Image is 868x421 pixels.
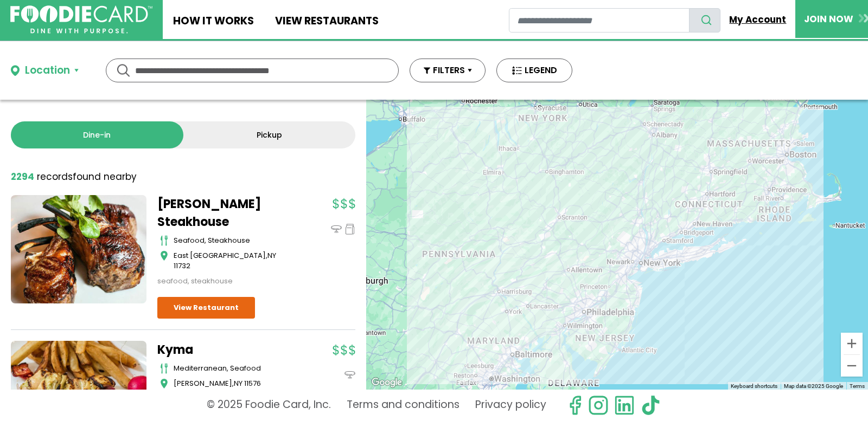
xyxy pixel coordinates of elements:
a: Terms and conditions [347,395,459,416]
button: Location [11,63,79,79]
p: © 2025 Foodie Card, Inc. [207,395,331,416]
img: map_icon.svg [160,250,168,261]
img: cutlery_icon.svg [160,363,168,374]
button: FILTERS [410,59,486,82]
a: Pickup [183,121,356,148]
img: FoodieCard; Eat, Drink, Save, Donate [10,5,152,34]
svg: check us out on facebook [565,395,585,416]
span: 11576 [244,378,261,388]
span: Map data ©2025 Google [784,383,843,389]
div: , [174,378,293,389]
a: View Restaurant [157,297,255,319]
img: map_icon.svg [160,378,168,389]
span: [PERSON_NAME] [174,378,232,388]
span: East [GEOGRAPHIC_DATA] [174,250,266,261]
span: records [37,170,73,183]
div: found nearby [11,170,137,184]
button: search [689,8,720,33]
button: Zoom out [841,355,863,377]
img: linkedin.svg [614,395,635,416]
img: dinein_icon.svg [331,224,342,235]
strong: 2294 [11,170,34,183]
div: mediterranean, seafood [174,363,293,374]
a: Kyma [157,341,293,359]
span: NY [234,378,242,388]
button: LEGEND [496,59,572,82]
a: Privacy policy [475,395,546,416]
div: seafood, steakhouse [157,276,293,287]
img: tiktok.svg [640,395,661,416]
button: Zoom in [841,333,863,354]
a: Open this area in Google Maps (opens a new window) [369,375,405,390]
span: NY [267,250,276,261]
a: [PERSON_NAME] Steakhouse [157,195,293,231]
div: Location [25,63,70,79]
img: cutlery_icon.svg [160,235,168,246]
a: Terms [850,383,865,389]
a: Dine-in [11,121,183,148]
span: 11732 [174,261,190,271]
button: Keyboard shortcuts [731,383,777,390]
img: dinein_icon.svg [344,370,355,380]
img: Google [369,375,405,390]
a: My Account [720,8,795,31]
img: pickup_icon.svg [344,224,355,235]
div: seafood, steakhouse [174,235,293,246]
div: , [174,250,293,271]
input: restaurant search [509,8,690,33]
